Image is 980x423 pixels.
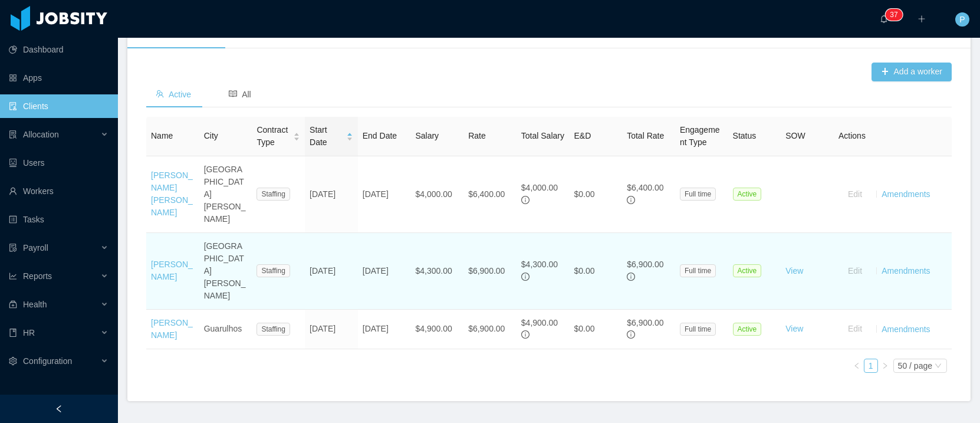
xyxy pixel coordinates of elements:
td: $6,900.00 [463,310,517,349]
button: icon: plusAdd a worker [872,63,952,81]
span: info-circle [521,196,530,204]
i: icon: medicine-box [9,300,17,309]
span: $4,300.00 [521,260,558,269]
li: Previous Page [850,359,864,373]
i: icon: caret-up [346,132,353,135]
a: Amendments [882,266,930,276]
td: Guarulhos [199,310,252,349]
sup: 37 [885,9,902,21]
td: [DATE] [305,156,358,233]
a: [PERSON_NAME] [151,318,193,340]
td: [DATE] [305,310,358,349]
a: icon: pie-chartDashboard [9,38,108,61]
div: Sort [346,131,353,139]
a: Amendments [882,324,930,333]
a: View [785,266,803,276]
span: info-circle [521,330,530,339]
span: Salary [415,131,439,140]
a: icon: userWorkers [9,179,108,203]
span: $0.00 [574,266,595,276]
span: Total Rate [627,131,664,140]
span: Configuration [23,356,72,366]
i: icon: caret-down [294,136,300,139]
span: Contract Type [256,124,288,149]
span: Actions [838,131,866,140]
span: Payroll [23,243,48,253]
span: E&D [574,131,591,140]
td: $4,900.00 [410,310,463,349]
td: [DATE] [358,310,411,349]
span: $0.00 [574,324,595,333]
td: [DATE] [358,156,411,233]
td: $4,300.00 [410,233,463,310]
i: icon: caret-up [294,132,300,135]
span: Allocation [23,130,59,139]
span: info-circle [627,196,635,204]
i: icon: setting [9,357,17,365]
span: Active [156,90,191,99]
span: Reports [23,271,52,281]
span: Active [733,188,762,201]
td: $4,000.00 [410,156,463,233]
a: icon: auditClients [9,94,108,118]
span: Start Date [310,124,341,149]
i: icon: bell [880,15,888,23]
a: [PERSON_NAME] [151,260,193,281]
span: $6,900.00 [627,318,663,327]
span: Active [733,264,762,277]
span: End Date [363,131,397,140]
span: Staffing [256,188,290,201]
span: Status [733,131,757,140]
span: Name [151,131,173,140]
span: Full time [680,188,716,201]
td: $6,900.00 [463,233,517,310]
i: icon: right [882,362,889,369]
span: $4,900.00 [521,318,558,327]
i: icon: down [935,362,942,370]
span: Engagement Type [680,125,720,147]
span: Full time [680,323,716,336]
div: 50 / page [898,359,932,372]
span: All [229,90,251,99]
a: [PERSON_NAME] [PERSON_NAME] [151,170,193,217]
td: [DATE] [358,233,411,310]
p: 3 [890,9,894,21]
span: Total Salary [521,131,564,140]
span: $0.00 [574,189,595,199]
a: icon: robotUsers [9,151,108,175]
i: icon: left [853,362,860,369]
span: Rate [468,131,486,140]
td: $6,400.00 [463,156,517,233]
span: HR [23,328,35,337]
td: [DATE] [305,233,358,310]
span: Health [23,300,47,309]
li: Next Page [878,359,892,373]
p: 7 [894,9,898,21]
span: SOW [785,131,805,140]
i: icon: team [156,90,164,98]
i: icon: book [9,329,17,337]
a: 1 [864,359,877,372]
a: Amendments [882,189,930,199]
span: $6,400.00 [627,183,663,192]
span: info-circle [627,330,635,339]
span: Active [733,323,762,336]
a: View [785,324,803,333]
span: info-circle [627,273,635,281]
button: Edit [838,320,872,339]
i: icon: line-chart [9,272,17,280]
i: icon: read [229,90,237,98]
i: icon: plus [917,15,926,23]
button: Edit [838,261,872,280]
span: City [204,131,218,140]
span: Staffing [256,264,290,277]
button: Edit [838,185,872,204]
i: icon: caret-down [346,136,353,139]
span: P [959,12,965,27]
span: Staffing [256,323,290,336]
i: icon: file-protect [9,244,17,252]
td: [GEOGRAPHIC_DATA][PERSON_NAME] [199,233,252,310]
div: Sort [293,131,300,139]
i: icon: solution [9,130,17,139]
li: 1 [864,359,878,373]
